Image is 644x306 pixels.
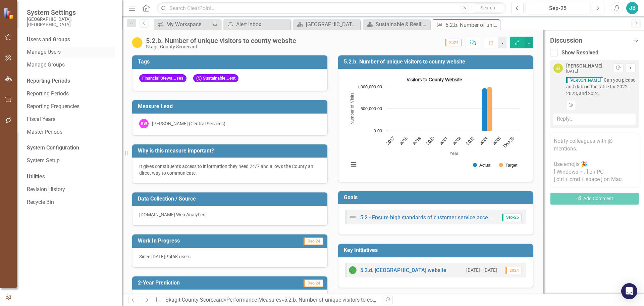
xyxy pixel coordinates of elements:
h3: Measure Lead [138,103,324,110]
a: Manage Users [27,48,115,56]
img: ClearPoint Strategy [3,7,15,19]
text: 2020 [425,136,435,146]
span: Dec-24 [304,237,323,245]
div: My Workspace [166,20,211,29]
div: Reporting Periods [27,77,115,85]
a: Alert Inbox [225,20,289,29]
text: 2025 [492,136,502,146]
button: Add Comment [550,192,639,205]
text: 500,000.00 [361,107,382,111]
a: My Workspace [155,20,211,29]
div: Discussion [550,37,629,44]
a: Reporting Periods [27,90,115,98]
div: 5.2.b. Number of unique visitors to county website [284,297,402,303]
div: Sustainable & Resilient County Government (KFA 5) Measure Dashboard [376,20,428,29]
div: Alert Inbox [236,20,289,29]
a: 5.2 - Ensure high standards of customer service accessibility for all county services and programs. [360,214,597,221]
span: 2024 [445,39,462,46]
a: Master Periods [27,128,115,136]
img: On Target [349,266,357,274]
div: Users and Groups [27,36,115,44]
h3: Work In Progress [138,238,263,244]
text: Visitors to County Website [406,78,462,83]
path: 2024, 964,000. Actual. [482,88,487,131]
img: Not Defined [349,213,357,221]
div: Utilities [27,173,115,181]
div: RW [139,119,149,128]
div: Show Resolved [561,49,598,57]
div: System Configuration [27,144,115,152]
button: Sep-25 [526,2,590,14]
small: [DATE] [566,69,578,74]
div: Visitors to County Website. Highcharts interactive chart. [345,74,526,175]
text: 0.00 [374,129,382,133]
text: 2021 [439,136,448,146]
a: Skagit County Scorecard [165,297,224,303]
h3: Tags [138,59,324,65]
text: 2019 [412,136,422,146]
div: [PERSON_NAME] [566,63,602,69]
div: 5.2.b. Number of unique visitors to county website [445,21,498,29]
button: JB [626,2,638,14]
input: Search ClearPoint... [157,2,506,14]
span: [PERSON_NAME] [566,77,603,83]
div: Sep-25 [528,4,588,12]
a: Sustainable & Resilient County Government (KFA 5) Measure Dashboard [365,20,428,29]
div: 5.2.b. Number of unique visitors to county website [146,37,296,44]
button: View chart menu, Visitors to County Website [349,160,358,169]
p: [DOMAIN_NAME] Web Analytics [139,211,320,218]
h3: Why is this measure important? [138,148,324,154]
path: 2024, 1,000,000. Target. [487,87,492,131]
text: Year [449,151,458,156]
a: Reporting Frequencies [27,103,115,111]
button: Search [471,3,504,13]
span: Search [481,5,495,10]
div: JJ [553,63,563,73]
a: Performance Measures [226,297,281,303]
text: 1,000,000.00 [357,85,382,89]
div: » » [156,296,378,304]
small: [DATE] - [DATE] [466,267,497,273]
button: Show Target [499,163,518,168]
h3: Data Collection / Source [138,196,324,202]
span: (5) Sustainable...ent [193,74,238,83]
span: Dec-24 [304,279,323,287]
span: Sep-25 [502,214,522,221]
h3: 2-Year Prediction [138,280,263,286]
small: [GEOGRAPHIC_DATA], [GEOGRAPHIC_DATA] [27,16,115,28]
p: Since [DATE]: 946K users [139,253,320,260]
h3: Goals [344,194,530,201]
text: Number of Visits [350,93,355,125]
a: Manage Groups [27,61,115,69]
a: System Setup [27,157,115,165]
svg: Interactive chart [345,74,524,175]
text: Dec-26 [502,136,515,148]
button: Show Actual [473,163,491,168]
span: Financial Stewa...ses [139,74,186,83]
a: [GEOGRAPHIC_DATA] Page [295,20,359,29]
text: 2024 [479,136,488,146]
text: 2017 [385,136,395,146]
span: Can you please add data in the table for 2022, 2023, and 2024. [566,77,636,97]
a: Recycle Bin [27,199,115,206]
h3: 5.2.b. Number of unique visitors to county website [344,59,530,65]
div: Reply... [553,114,636,125]
a: Revision History [27,186,115,193]
span: System Settings [27,8,115,16]
a: Fiscal Years [27,116,115,123]
div: [PERSON_NAME] (Central Services) [152,120,225,127]
div: [GEOGRAPHIC_DATA] Page [306,20,359,29]
div: Skagit County Scorecard [146,44,296,49]
text: 2022 [452,136,462,146]
a: 5.2.d. [GEOGRAPHIC_DATA] website [360,267,446,273]
h3: Key Initiatives [344,247,530,253]
text: 2023 [466,136,475,146]
text: 2018 [399,136,409,146]
div: Open Intercom Messenger [621,283,637,299]
p: It gives constituents access to information they need 24/7 and allows the County an direct way to... [139,163,320,176]
span: 2024 [505,267,522,274]
img: Caution [132,37,143,48]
